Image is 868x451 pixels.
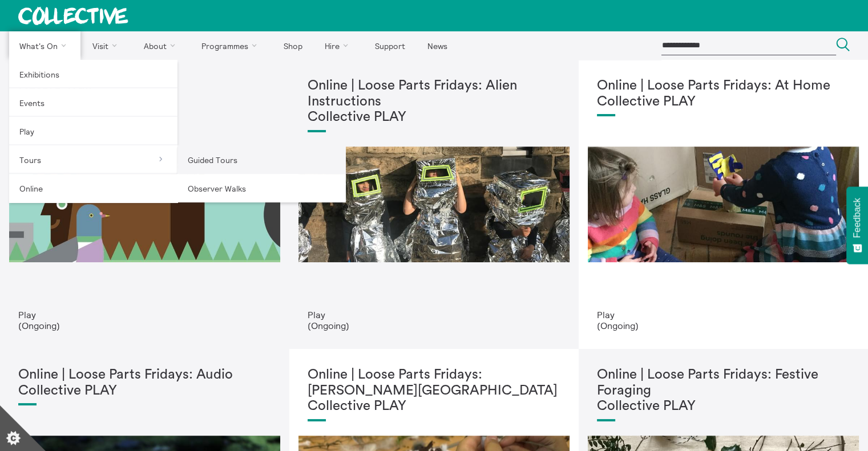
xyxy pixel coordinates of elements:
[177,145,346,174] a: Guided Tours
[83,31,132,60] a: Visit
[579,60,868,349] a: IMG 1722 Online | Loose Parts Fridays: At HomeCollective PLAY Play (Ongoing)
[9,145,177,174] a: Tours
[273,31,312,60] a: Shop
[597,310,850,320] p: Play
[308,367,560,415] h1: Online | Loose Parts Fridays: [PERSON_NAME][GEOGRAPHIC_DATA] Collective PLAY
[315,31,363,60] a: Hire
[597,78,850,109] h1: Online | Loose Parts Fridays: At Home Collective PLAY
[192,31,272,60] a: Programmes
[846,186,868,264] button: Feedback - Show survey
[9,174,177,202] a: Online
[177,174,346,202] a: Observer Walks
[18,320,271,331] p: (Ongoing)
[18,310,271,320] p: Play
[417,31,457,60] a: News
[308,78,560,125] h1: Online | Loose Parts Fridays: Alien Instructions Collective PLAY
[9,31,80,60] a: What's On
[852,198,862,238] span: Feedback
[597,367,850,415] h1: Online | Loose Parts Fridays: Festive Foraging Collective PLAY
[18,367,271,399] h1: Online | Loose Parts Fridays: Audio Collective PLAY
[308,310,560,320] p: Play
[9,60,177,88] a: Exhibitions
[9,117,177,145] a: Play
[365,31,415,60] a: Support
[308,320,560,331] p: (Ongoing)
[597,320,850,331] p: (Ongoing)
[134,31,189,60] a: About
[289,60,579,349] a: Image5 Online | Loose Parts Fridays: Alien InstructionsCollective PLAY Play (Ongoing)
[9,88,177,117] a: Events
